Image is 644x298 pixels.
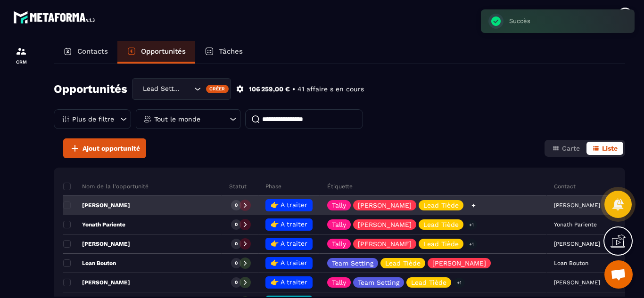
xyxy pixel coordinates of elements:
p: Tally [332,202,346,209]
span: 👉 A traiter [271,278,307,286]
p: Lead Tiède [411,279,446,286]
span: Carte [562,145,580,152]
a: Contacts [54,41,117,64]
p: +1 [454,278,465,288]
p: 41 affaire s en cours [297,85,364,94]
img: logo [13,8,98,26]
p: Yonath Pariente [63,221,125,228]
p: Lead Tiède [423,202,459,209]
p: 0 [235,279,238,286]
p: 0 [235,260,238,266]
p: 0 [235,241,238,247]
p: Tally [332,241,346,247]
p: Lead Tiède [385,260,421,266]
p: Phase [265,183,281,190]
p: Statut [229,183,247,190]
span: 👉 A traiter [271,201,307,209]
p: [PERSON_NAME] [358,221,412,228]
p: [PERSON_NAME] [63,279,130,286]
p: Tally [332,279,346,286]
p: 106 259,00 € [249,85,290,94]
p: Opportunités [141,47,186,56]
div: Search for option [132,78,231,100]
p: Plus de filtre [72,116,114,122]
span: 👉 A traiter [271,240,307,247]
button: Carte [546,142,586,155]
p: 0 [235,202,238,209]
img: formation [16,46,27,57]
p: [PERSON_NAME] [432,260,486,266]
p: [PERSON_NAME] [358,202,412,209]
a: formationformationCRM [2,39,40,72]
p: [PERSON_NAME] [63,240,130,248]
p: Team Setting [332,260,373,266]
p: +1 [466,220,477,230]
p: Contacts [77,47,108,56]
p: • [292,85,295,94]
p: CRM [2,59,40,64]
div: Ouvrir le chat [604,260,633,289]
input: Search for option [182,84,192,94]
p: Lead Tiède [423,241,459,247]
a: Tâches [195,41,252,64]
p: 0 [235,221,238,228]
span: Lead Setting [140,84,182,94]
h2: Opportunités [54,80,127,98]
p: Tâches [219,47,243,56]
p: Nom de la l'opportunité [63,183,149,190]
button: Liste [586,142,623,155]
p: Lead Tiède [423,221,459,228]
button: Ajout opportunité [63,138,146,158]
a: Opportunités [117,41,195,64]
div: Créer [206,85,229,93]
p: Tout le monde [154,116,200,122]
span: Liste [602,145,618,152]
span: Ajout opportunité [83,144,140,153]
span: 👉 A traiter [271,220,307,228]
p: Tally [332,221,346,228]
p: Contact [554,183,576,190]
p: [PERSON_NAME] [63,201,130,209]
p: +1 [466,239,477,249]
p: [PERSON_NAME] [358,241,412,247]
p: Étiquette [327,183,353,190]
p: Team Setting [358,279,399,286]
span: 👉 A traiter [271,259,307,266]
p: Loan Bouton [63,259,116,267]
